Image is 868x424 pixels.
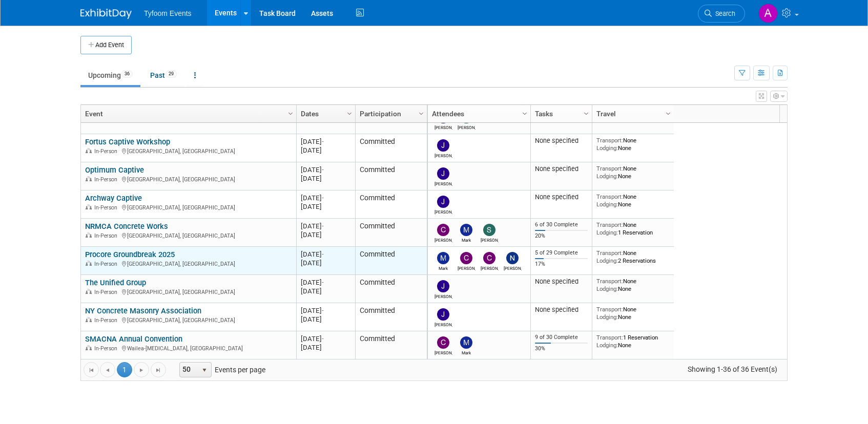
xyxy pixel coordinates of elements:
[344,105,356,120] a: Column Settings
[94,345,120,352] span: In-Person
[144,9,192,17] span: Tyfoom Events
[355,247,427,275] td: Committed
[535,193,588,201] div: None specified
[437,308,449,321] img: Jason Cuskelly
[86,176,92,181] img: In-Person Event
[85,306,201,315] a: NY Concrete Masonry Association
[460,252,472,264] img: Corbin Nelson
[535,261,588,268] div: 17%
[596,306,623,313] span: Transport:
[301,165,350,174] div: [DATE]
[596,257,618,264] span: Lodging:
[435,349,452,355] div: Chris Walker
[483,252,495,264] img: Chris Walker
[535,137,588,145] div: None specified
[416,105,427,120] a: Column Settings
[322,194,324,202] span: -
[301,259,350,267] div: [DATE]
[301,230,350,239] div: [DATE]
[678,362,787,376] span: Showing 1-36 of 36 Event(s)
[85,146,292,155] div: [GEOGRAPHIC_DATA], [GEOGRAPHIC_DATA]
[521,110,529,118] span: Column Settings
[460,224,472,236] img: Mark Nelson
[596,193,623,200] span: Transport:
[712,10,735,17] span: Search
[142,66,184,85] a: Past29
[84,362,99,377] a: Go to the first page
[460,336,472,349] img: Mark Nelson
[535,232,588,240] div: 20%
[301,334,350,343] div: [DATE]
[437,252,449,264] img: Mark Nelson
[458,264,476,271] div: Corbin Nelson
[355,303,427,331] td: Committed
[698,5,745,23] a: Search
[596,173,618,180] span: Lodging:
[85,334,182,344] a: SMACNA Annual Convention
[535,345,588,352] div: 30%
[435,123,452,130] div: Nathan Nelson
[596,221,623,228] span: Transport:
[85,250,175,259] a: Procore Groundbreak 2025
[435,264,452,271] div: Mark Nelson
[435,236,452,243] div: Corbin Nelson
[94,204,120,211] span: In-Person
[535,278,588,286] div: None specified
[104,366,112,374] span: Go to the previous page
[301,202,350,211] div: [DATE]
[596,229,618,236] span: Lodging:
[345,110,354,118] span: Column Settings
[535,249,588,257] div: 5 of 29 Complete
[481,264,499,271] div: Chris Walker
[151,362,166,377] a: Go to the last page
[85,165,144,175] a: Optimum Captive
[301,343,350,352] div: [DATE]
[322,335,324,343] span: -
[322,279,324,286] span: -
[355,134,427,162] td: Committed
[596,144,618,152] span: Lodging:
[596,334,670,349] div: 1 Reservation None
[437,139,449,152] img: Jason Cuskelly
[322,307,324,314] span: -
[86,317,92,322] img: In-Person Event
[87,366,95,374] span: Go to the first page
[435,180,452,186] div: Jason Cuskelly
[596,313,618,321] span: Lodging:
[94,232,120,239] span: In-Person
[504,264,522,271] div: Nathan Nelson
[137,366,146,374] span: Go to the next page
[596,249,670,264] div: None 2 Reservations
[355,331,427,359] td: Committed
[301,306,350,315] div: [DATE]
[596,306,670,321] div: None None
[435,208,452,215] div: Jason Cuskelly
[596,165,670,180] div: None None
[301,250,350,259] div: [DATE]
[596,201,618,208] span: Lodging:
[100,362,115,377] a: Go to the previous page
[520,105,531,120] a: Column Settings
[200,366,209,374] span: select
[663,105,674,120] a: Column Settings
[360,105,420,122] a: Participation
[301,146,350,155] div: [DATE]
[596,105,667,122] a: Travel
[301,222,350,230] div: [DATE]
[85,315,292,324] div: [GEOGRAPHIC_DATA], [GEOGRAPHIC_DATA]
[417,110,425,118] span: Column Settings
[166,70,177,78] span: 29
[437,196,449,208] img: Jason Cuskelly
[435,152,452,158] div: Jason Cuskelly
[435,292,452,299] div: Jason Cuskelly
[85,259,292,268] div: [GEOGRAPHIC_DATA], [GEOGRAPHIC_DATA]
[286,110,295,118] span: Column Settings
[85,137,170,146] a: Fortus Captive Workshop
[85,344,292,352] div: Wailea-[MEDICAL_DATA], [GEOGRAPHIC_DATA]
[458,236,476,243] div: Mark Nelson
[94,148,120,155] span: In-Person
[301,315,350,324] div: [DATE]
[355,162,427,190] td: Committed
[301,174,350,183] div: [DATE]
[322,250,324,258] span: -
